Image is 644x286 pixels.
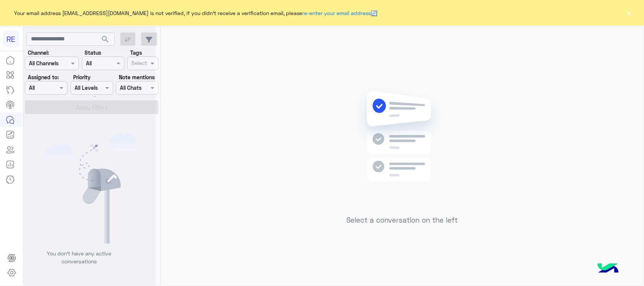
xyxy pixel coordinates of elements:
[3,31,19,47] div: RE
[347,216,458,224] h5: Select a conversation on the left
[130,59,147,69] div: Select
[303,10,371,16] a: re-enter your email address
[625,9,633,17] button: ×
[83,90,96,103] div: loading...
[348,85,457,210] img: no messages
[595,256,621,282] img: hulul-logo.png
[14,9,378,17] span: Your email address [EMAIL_ADDRESS][DOMAIN_NAME] is not verified, if you didn't receive a verifica...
